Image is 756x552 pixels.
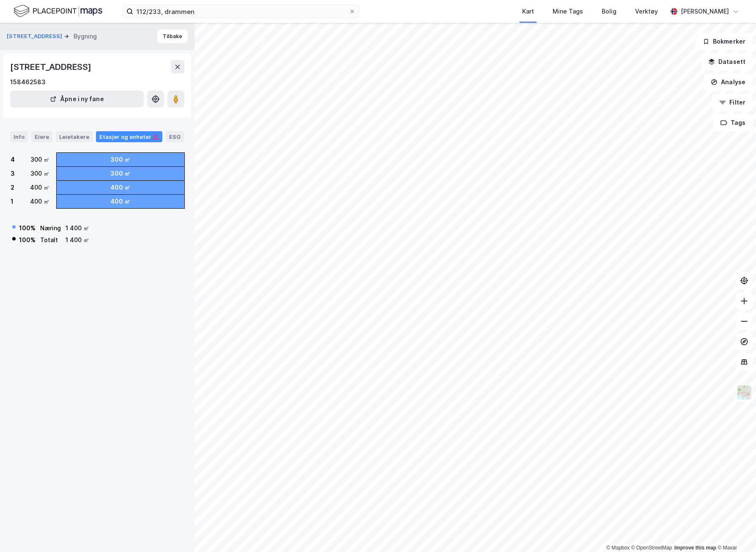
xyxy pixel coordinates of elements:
[56,131,93,142] div: Leietakere
[602,6,616,17] div: Bolig
[7,32,64,41] button: [STREET_ADDRESS]
[704,74,753,91] button: Analyse
[712,94,753,111] button: Filter
[11,155,15,165] div: 4
[74,31,97,41] div: Bygning
[19,235,36,245] div: 100 %
[40,235,61,245] div: Totalt
[10,131,28,142] div: Info
[110,182,130,193] div: 400 ㎡
[696,33,753,50] button: Bokmerker
[11,168,15,179] div: 3
[553,6,583,17] div: Mine Tags
[19,223,36,233] div: 100 %
[714,511,756,552] div: Kontrollprogram for chat
[110,155,130,165] div: 300 ㎡
[110,196,130,207] div: 400 ㎡
[713,114,753,131] button: Tags
[157,30,188,43] button: Tilbake
[31,131,52,142] div: Eiere
[133,5,349,18] input: Søk på adresse, matrikkel, gårdeiere, leietakere eller personer
[714,511,756,552] iframe: Chat Widget
[11,182,14,193] div: 2
[11,196,14,207] div: 1
[681,6,729,17] div: [PERSON_NAME]
[166,131,184,142] div: ESG
[701,53,753,70] button: Datasett
[66,223,89,233] div: 1 400 ㎡
[635,6,658,17] div: Verktøy
[522,6,534,17] div: Kart
[30,155,49,165] div: 300 ㎡
[30,196,49,207] div: 400 ㎡
[110,168,130,179] div: 300 ㎡
[99,133,159,141] div: Etasjer og enheter
[66,235,89,245] div: 1 400 ㎡
[736,384,752,400] img: Z
[10,91,144,108] button: Åpne i ny fane
[10,60,93,74] div: [STREET_ADDRESS]
[631,545,672,551] a: OpenStreetMap
[14,4,102,19] img: logo.f888ab2527a4732fd821a326f86c7f29.svg
[606,545,630,551] a: Mapbox
[30,168,49,179] div: 300 ㎡
[40,223,61,233] div: Næring
[30,182,49,193] div: 400 ㎡
[674,545,716,551] a: Improve this map
[10,77,46,87] div: 158462583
